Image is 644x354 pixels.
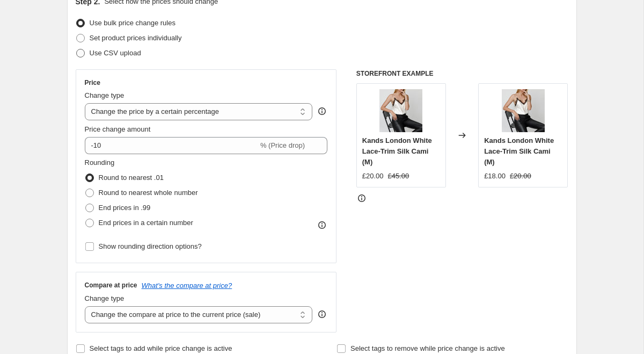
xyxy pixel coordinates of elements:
[142,281,232,290] button: What's the compare at price?
[90,34,182,42] span: Set product prices individually
[356,69,568,78] h6: STOREFRONT EXAMPLE
[317,106,327,117] div: help
[90,344,232,352] span: Select tags to add while price change is active
[85,281,137,290] h3: Compare at price
[99,219,193,227] span: End prices in a certain number
[90,19,175,27] span: Use bulk price change rules
[85,294,125,302] span: Change type
[85,91,125,99] span: Change type
[85,137,258,154] input: -15
[90,49,141,57] span: Use CSV upload
[99,174,164,182] span: Round to nearest .01
[260,141,305,149] span: % (Price drop)
[510,171,531,182] strike: £20.00
[484,136,554,166] span: Kands London White Lace-Trim Silk Cami (M)
[388,171,409,182] strike: £45.00
[99,242,202,250] span: Show rounding direction options?
[502,89,545,132] img: Untitleddesign_7_80x.jpg
[350,344,505,352] span: Select tags to remove while price change is active
[317,309,327,320] div: help
[99,189,198,197] span: Round to nearest whole number
[99,204,151,212] span: End prices in .99
[362,136,432,166] span: Kands London White Lace-Trim Silk Cami (M)
[85,125,151,133] span: Price change amount
[362,171,384,182] div: £20.00
[379,89,422,132] img: Untitleddesign_7_80x.jpg
[484,171,506,182] div: £18.00
[85,78,100,87] h3: Price
[85,158,115,167] span: Rounding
